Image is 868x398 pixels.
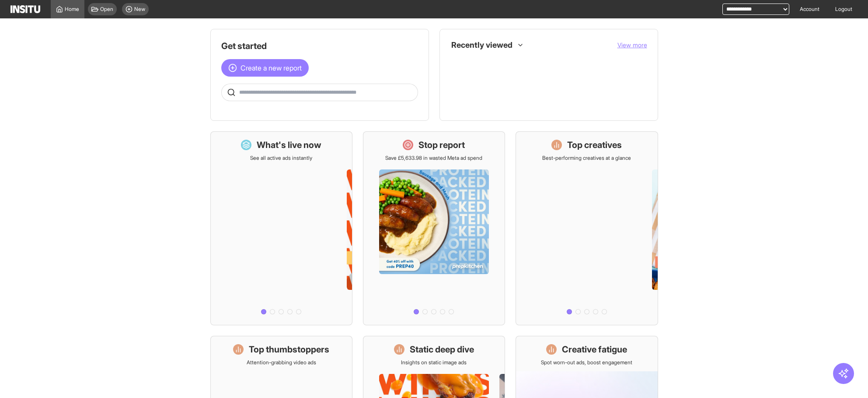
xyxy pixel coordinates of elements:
p: Best-performing creatives at a glance [542,155,631,162]
h1: What's live now [257,139,321,151]
a: Stop reportSave £5,633.98 in wasted Meta ad spend [363,131,505,325]
a: Top creativesBest-performing creatives at a glance [516,131,658,325]
span: Open [100,6,113,13]
span: Home [65,6,79,13]
p: Attention-grabbing video ads [247,359,316,366]
h1: Stop report [418,139,465,151]
a: What's live nowSee all active ads instantly [210,131,352,325]
button: Create a new report [221,59,309,77]
h1: Get started [221,40,418,52]
img: Logo [10,5,40,13]
span: View more [617,41,647,49]
p: See all active ads instantly [250,155,312,162]
h1: Static deep dive [410,343,474,356]
p: Insights on static image ads [401,359,467,366]
button: View more [617,41,647,49]
h1: Top creatives [567,139,622,151]
p: Save £5,633.98 in wasted Meta ad spend [385,155,482,162]
h1: Top thumbstoppers [249,343,329,356]
span: Create a new report [241,63,302,73]
span: New [134,6,145,13]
